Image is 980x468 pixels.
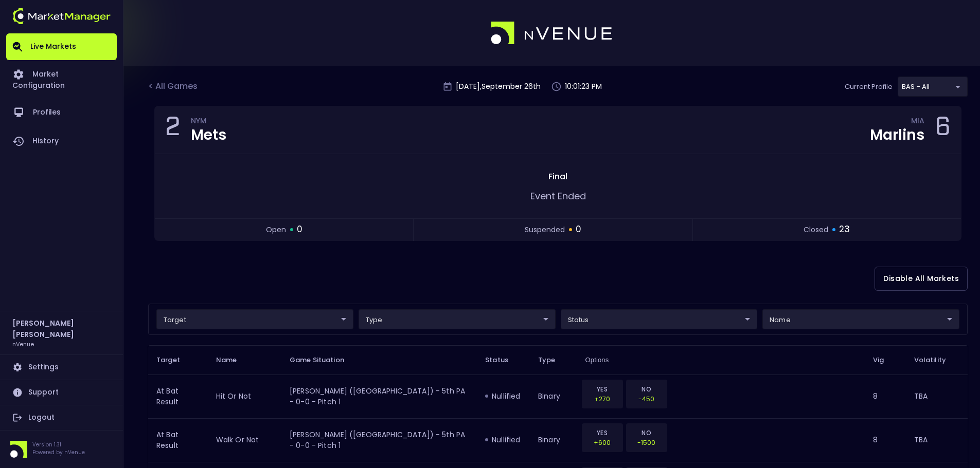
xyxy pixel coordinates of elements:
div: NYM [191,118,226,126]
p: NO [633,384,661,394]
span: Volatility [914,355,959,365]
p: 10:01:23 PM [565,81,602,92]
p: -450 [633,394,661,404]
td: [PERSON_NAME] ([GEOGRAPHIC_DATA]) - 5th PA - 0-0 - Pitch 1 [281,418,477,462]
div: target [359,309,556,329]
a: Settings [6,355,117,380]
p: YES [589,428,616,438]
td: hit or not [208,375,281,418]
div: target [156,309,353,329]
span: Event Ended [530,190,586,202]
h2: [PERSON_NAME] [PERSON_NAME] [12,317,111,340]
a: Logout [6,405,117,430]
td: walk or not [208,418,281,462]
a: Live Markets [6,33,117,60]
span: Final [545,171,571,182]
a: Profiles [6,98,117,127]
p: NO [633,428,661,438]
p: [DATE] , September 26 th [456,81,541,92]
td: [PERSON_NAME] ([GEOGRAPHIC_DATA]) - 5th PA - 0-0 - Pitch 1 [281,375,477,418]
div: < All Games [148,80,200,93]
td: At Bat Result [148,418,208,462]
span: Vig [873,355,897,365]
span: Type [538,355,569,365]
td: 8 [865,375,905,418]
span: suspended [525,224,565,235]
div: nullified [485,391,522,401]
div: target [762,309,959,329]
span: Status [485,355,522,365]
td: binary [530,418,577,462]
p: Current Profile [845,82,893,92]
span: Target [156,355,193,365]
button: Disable All Markets [875,267,968,291]
span: closed [804,224,828,235]
a: History [6,127,117,156]
div: 6 [935,115,951,145]
img: logo [12,8,111,24]
div: Marlins [870,128,924,142]
div: Version 1.31Powered by nVenue [6,441,117,458]
div: target [561,309,758,329]
th: Options [577,345,865,375]
td: At Bat Result [148,375,208,418]
td: TBA [906,375,968,418]
div: Mets [191,128,226,142]
span: 0 [297,223,302,236]
span: Name [216,355,251,365]
div: target [898,77,968,97]
div: 2 [165,115,181,145]
p: YES [589,384,616,394]
p: +600 [589,438,616,447]
div: nullified [485,435,522,445]
span: Game Situation [290,355,358,365]
td: TBA [906,418,968,462]
a: Support [6,380,117,405]
a: Market Configuration [6,60,117,98]
h3: nVenue [12,340,34,348]
p: Powered by nVenue [32,448,85,456]
span: 23 [839,223,850,236]
div: MIA [911,118,924,126]
p: Version 1.31 [32,441,85,448]
p: +270 [589,394,616,404]
td: 8 [865,418,905,462]
span: open [266,224,286,235]
span: 0 [576,223,581,236]
p: -1500 [633,438,661,447]
img: logo [491,22,613,45]
td: binary [530,375,577,418]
